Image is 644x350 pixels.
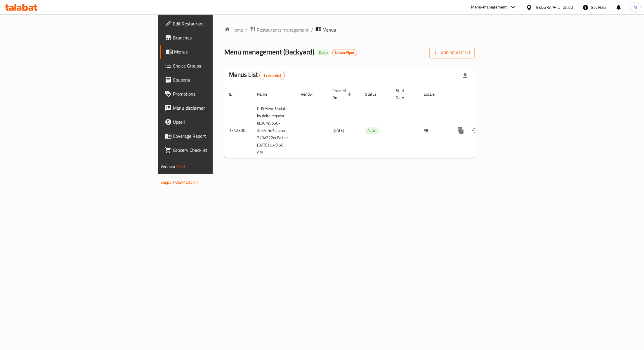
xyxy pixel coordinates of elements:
a: Coupons [160,73,265,87]
span: Branches [173,34,261,41]
a: Branches [160,31,265,45]
table: enhanced table [224,85,515,158]
span: 1.0.0 [176,163,185,170]
button: more [454,123,468,137]
a: Edit Restaurant [160,17,265,31]
a: Choice Groups [160,59,265,73]
span: Version: [161,163,175,170]
div: Total records count [259,71,285,80]
span: Get support on: [161,173,188,180]
span: Name [257,91,275,98]
nav: breadcrumb [224,26,475,34]
li: / [311,26,313,33]
span: Vendor [301,91,321,98]
a: Menus [160,45,265,59]
span: Urban Piper [333,50,357,55]
span: [DATE] [332,127,344,134]
span: Restaurants management [257,26,309,33]
a: Support.OpsPlatform [161,178,198,186]
div: Open [317,49,330,56]
h2: Menus List [229,70,285,80]
span: Status [365,91,384,98]
div: Export file [458,68,472,82]
a: Promotions [160,87,265,101]
button: Change Status [468,123,482,137]
button: Add New Menu [429,48,475,58]
div: [GEOGRAPHIC_DATA] [534,4,573,11]
th: Actions [449,85,515,103]
td: - [391,103,419,158]
span: Menus [174,48,261,55]
span: ID [229,91,240,98]
a: Grocery Checklist [160,143,265,157]
span: Created On [332,87,353,101]
span: Active [365,127,380,134]
a: Upsell [160,115,265,129]
div: Active [365,127,380,134]
a: Coverage Report [160,129,265,143]
span: Add New Menu [434,49,470,57]
span: Promotions [173,90,261,97]
span: Locale [424,91,442,98]
span: Coupons [173,76,261,83]
span: Open [317,50,330,55]
div: Menu-management [471,4,507,11]
span: Grocery Checklist [173,146,261,154]
span: Menu management ( Backyard ) [224,45,314,58]
span: Upsell [173,118,261,125]
span: Edit Restaurant [173,20,261,27]
span: Choice Groups [173,62,261,69]
span: Start Date [396,87,412,101]
span: Menus [322,26,336,33]
span: 1 record(s) [260,73,284,78]
a: Menu disclaimer [160,101,265,115]
a: Restaurants management [250,26,309,34]
span: M [633,4,637,11]
td: All [419,103,449,158]
span: Coverage Report [173,132,261,139]
td: POSMenu Update by delta request Id:96f49b56-2d64-4d7a-acee-273a222ec8a1 at [DATE] 5:49:50 AM [252,103,296,158]
span: Menu disclaimer [173,104,261,111]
